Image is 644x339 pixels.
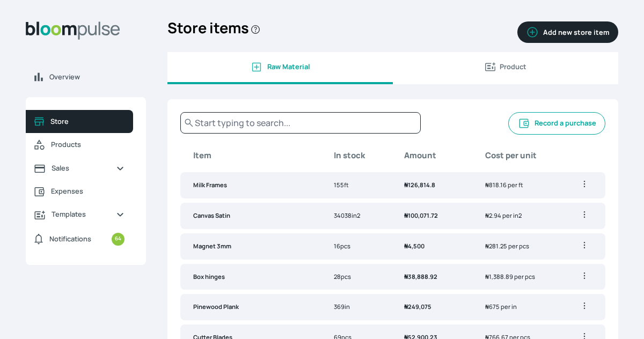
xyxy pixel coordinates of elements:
td: 16pcs [321,233,391,260]
span: Overview [49,72,137,82]
span: ₦ [485,303,489,311]
span: 126,814.8 [404,181,435,189]
span: Raw Material [267,62,310,72]
input: Start typing to search... [180,112,421,134]
b: Milk Frames [193,181,227,189]
button: Add new store item [517,21,618,43]
span: Store [50,116,125,127]
span: ₦ [404,181,408,189]
a: Templates [26,203,133,226]
a: Products [26,133,133,157]
span: ₦ [404,303,408,311]
b: Pinewood Plank [193,303,239,311]
span: Products [51,139,125,150]
b: Item [193,150,211,162]
td: per pcs [472,233,563,260]
span: Notifications [49,234,91,244]
span: 38,888.92 [404,272,437,281]
span: Product [500,62,526,72]
b: Magnet 3mm [193,242,231,250]
td: 369in [321,294,391,320]
span: 281.25 [485,242,507,250]
span: 4,500 [404,242,425,250]
h2: Store items [167,13,261,52]
b: In stock [334,150,365,162]
b: Canvas Satin [193,211,230,219]
td: per in2 [472,203,563,229]
button: Record a purchase [508,112,605,135]
span: Sales [52,163,107,173]
a: Overview [26,65,146,89]
span: 100,071.72 [404,211,438,219]
span: ₦ [485,242,489,250]
td: 34038in2 [321,203,391,229]
span: ₦ [404,242,408,250]
b: Box hinges [193,272,225,281]
a: Sales [26,157,133,180]
span: 675 [485,303,500,311]
aside: Sidebar [26,13,146,326]
small: 64 [112,233,125,246]
span: ₦ [485,211,489,219]
b: Amount [404,150,436,162]
td: 155ft [321,172,391,198]
td: per in [472,294,563,320]
span: 818.16 [485,181,507,189]
b: Cost per unit [485,150,537,162]
td: per pcs [472,264,563,290]
a: Expenses [26,180,133,203]
span: ₦ [485,272,489,281]
img: Bloom Logo [26,21,120,40]
span: 1,388.89 [485,272,513,281]
span: ₦ [485,181,489,189]
span: Templates [52,209,107,219]
span: 2.94 [485,211,501,219]
span: Expenses [51,186,125,196]
td: 28pcs [321,264,391,290]
a: Notifications64 [26,226,133,252]
td: per ft [472,172,563,198]
span: ₦ [404,211,408,219]
a: Store [26,110,133,133]
span: ₦ [404,272,408,281]
span: 249,075 [404,303,431,311]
